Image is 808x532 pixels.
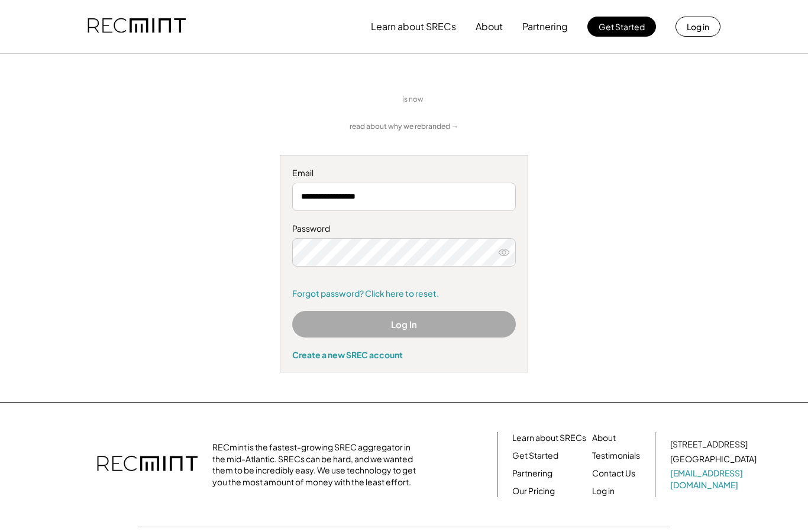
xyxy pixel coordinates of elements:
div: RECmint is the fastest-growing SREC aggregator in the mid-Atlantic. SRECs can be hard, and we wan... [212,442,422,488]
a: Forgot password? Click here to reset. [292,288,516,300]
img: yH5BAEAAAAALAAAAAABAAEAAAIBRAA7 [438,93,521,106]
div: is now [399,95,432,105]
img: yH5BAEAAAAALAAAAAABAAEAAAIBRAA7 [287,83,393,116]
a: Get Started [512,450,558,462]
div: Create a new SREC account [292,349,516,360]
img: recmint-logotype%403x.png [97,444,198,485]
a: Contact Us [592,468,635,479]
a: [EMAIL_ADDRESS][DOMAIN_NAME] [670,468,759,491]
button: Log In [292,311,516,338]
div: [STREET_ADDRESS] [670,439,748,450]
button: Get Started [587,17,656,37]
a: Log in [592,485,615,497]
img: recmint-logotype%403x.png [88,7,186,47]
button: Partnering [522,15,568,38]
a: Partnering [512,468,552,479]
button: Learn about SRECs [371,15,456,38]
a: read about why we rebranded → [350,122,458,132]
a: About [592,432,616,444]
a: Learn about SRECs [512,432,586,444]
div: Email [292,167,516,179]
div: [GEOGRAPHIC_DATA] [670,453,757,465]
a: Testimonials [592,450,640,462]
button: About [476,15,503,38]
a: Our Pricing [512,485,555,497]
div: Password [292,223,516,235]
button: Log in [676,17,720,37]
